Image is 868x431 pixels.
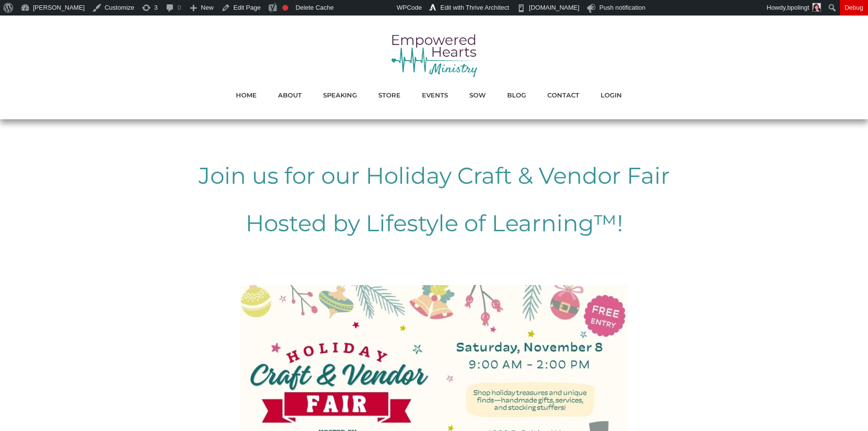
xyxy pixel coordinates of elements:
a: SPEAKING [323,89,357,101]
a: STORE [378,89,401,101]
p: Hosted by Lifestyle of Learning™! [20,196,848,243]
a: ABOUT [278,89,302,101]
a: HOME [236,89,257,101]
a: LOGIN [601,89,622,101]
a: SOW [469,89,486,101]
img: empowered hearts ministry [390,32,478,78]
div: Focus keyphrase not set [282,5,288,11]
img: Views over 48 hours. Click for more Jetpack Stats. [342,2,397,14]
span: bpolingt [787,4,809,11]
a: EVENTS [422,89,448,101]
p: Join us for our Holiday Craft & Vendor Fair [20,149,848,196]
a: BLOG [507,89,526,101]
a: CONTACT [547,89,579,101]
